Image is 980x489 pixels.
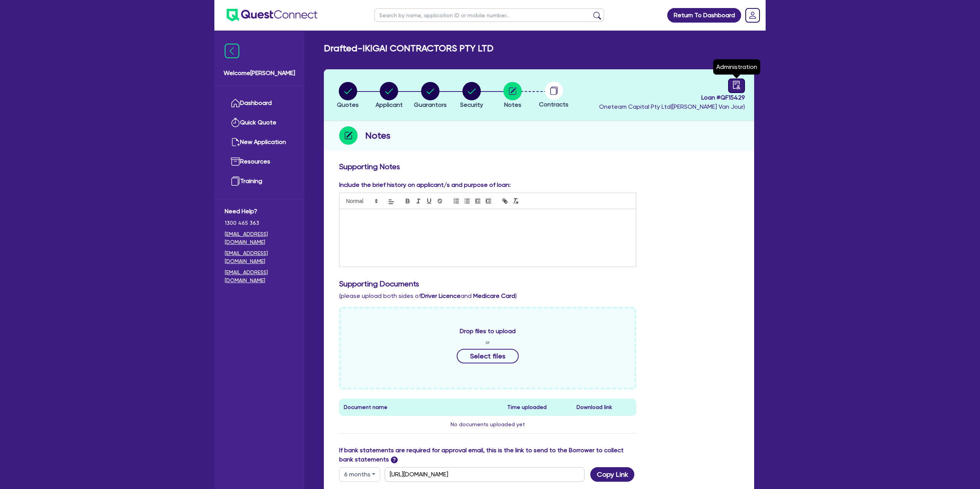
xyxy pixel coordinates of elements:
[339,446,636,464] label: If bank statements are required for approval email, this is the link to send to the Borrower to c...
[231,177,240,186] img: training
[225,249,294,265] a: [EMAIL_ADDRESS][DOMAIN_NAME]
[376,101,403,108] span: Applicant
[599,93,745,102] span: Loan # QF15429
[336,82,359,110] button: Quotes
[339,467,380,482] button: Dropdown toggle
[339,180,511,190] label: Include the brief history on applicant/s and purpose of loan:
[225,93,294,113] a: Dashboard
[473,292,515,299] b: Medicare Card
[732,81,741,89] span: audit
[413,82,447,110] button: Guarantors
[421,292,461,299] b: Driver Licence
[460,327,516,336] span: Drop files to upload
[231,118,240,127] img: quick-quote
[231,157,240,166] img: resources
[225,152,294,172] a: Resources
[414,101,447,108] span: Guarantors
[339,292,517,299] span: (please upload both sides of and )
[339,126,358,145] img: step-icon
[504,101,521,108] span: Notes
[713,59,760,75] div: Administration
[743,5,763,25] a: Dropdown toggle
[225,132,294,152] a: New Application
[339,162,739,171] h3: Supporting Notes
[339,399,503,416] th: Document name
[539,101,568,108] span: Contracts
[365,129,390,142] h2: Notes
[503,82,522,110] button: Notes
[460,82,483,110] button: Security
[590,467,634,482] button: Copy Link
[339,279,739,288] h3: Supporting Documents
[503,399,572,416] th: Time uploaded
[225,44,239,58] img: icon-menu-close
[599,103,745,110] span: Oneteam Capital Pty Ltd ( [PERSON_NAME] Van Jour )
[485,339,490,346] span: or
[225,219,294,227] span: 1300 465 363
[667,8,741,23] a: Return To Dashboard
[324,43,493,54] h2: Drafted - IKIGAI CONTRACTORS PTY LTD
[337,101,359,108] span: Quotes
[231,137,240,147] img: new-application
[225,230,294,246] a: [EMAIL_ADDRESS][DOMAIN_NAME]
[224,69,295,78] span: Welcome [PERSON_NAME]
[572,399,636,416] th: Download link
[391,456,398,463] span: ?
[225,207,294,216] span: Need Help?
[227,9,317,21] img: quest-connect-logo-blue
[225,172,294,191] a: Training
[225,113,294,132] a: Quick Quote
[225,268,294,285] a: [EMAIL_ADDRESS][DOMAIN_NAME]
[339,416,636,433] td: No documents uploaded yet
[460,101,483,108] span: Security
[457,349,519,363] button: Select files
[374,8,604,22] input: Search by name, application ID or mobile number...
[375,82,403,110] button: Applicant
